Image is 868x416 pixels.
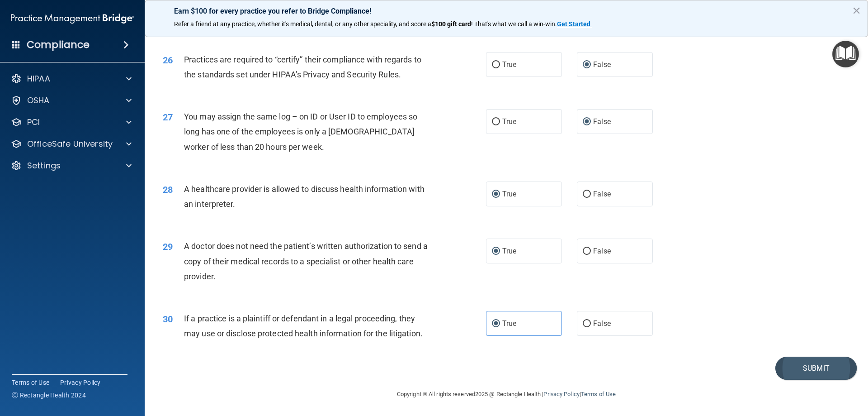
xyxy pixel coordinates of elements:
[502,190,516,198] span: True
[775,357,857,380] button: Submit
[492,119,500,125] input: True
[184,55,421,79] span: Practices are required to “certify” their compliance with regards to the standards set under HIPA...
[184,314,423,338] span: If a practice is a plaintiff or defendant in a legal proceeding, they may use or disclose protect...
[593,60,611,69] span: False
[11,95,132,106] a: OSHA
[11,10,134,28] img: PMB logo
[593,190,611,198] span: False
[163,241,173,252] span: 29
[492,191,500,198] input: True
[593,117,611,126] span: False
[27,139,113,149] p: OfficeSafe University
[27,73,50,84] p: HIPAA
[184,241,428,281] span: A doctor does not need the patient’s written authorization to send a copy of their medical record...
[492,248,500,255] input: True
[163,55,173,66] span: 26
[492,320,500,327] input: True
[184,184,425,209] span: A healthcare provider is allowed to discuss health information with an interpreter.
[11,73,132,84] a: HIPAA
[583,320,591,327] input: False
[174,20,431,28] span: Refer a friend at any practice, whether it's medical, dental, or any other speciality, and score a
[471,20,557,28] span: ! That's what we call a win-win.
[184,112,417,151] span: You may assign the same log – on ID or User ID to employees so long has one of the employees is o...
[27,95,50,106] p: OSHA
[431,20,471,28] strong: $100 gift card
[11,117,132,128] a: PCI
[12,378,49,387] a: Terms of Use
[163,184,173,195] span: 28
[583,248,591,255] input: False
[341,380,671,409] div: Copyright © All rights reserved 2025 @ Rectangle Health | |
[60,378,101,387] a: Privacy Policy
[163,112,173,123] span: 27
[593,247,611,255] span: False
[492,62,500,68] input: True
[502,319,516,328] span: True
[583,119,591,125] input: False
[557,20,592,28] a: Get Started
[543,391,579,397] a: Privacy Policy
[502,117,516,126] span: True
[583,62,591,68] input: False
[502,60,516,69] span: True
[163,314,173,325] span: 30
[11,160,132,171] a: Settings
[583,191,591,198] input: False
[852,3,861,18] button: Close
[27,38,90,51] h4: Compliance
[502,247,516,255] span: True
[832,41,859,67] button: Open Resource Center
[27,160,61,171] p: Settings
[557,20,590,28] strong: Get Started
[581,391,616,397] a: Terms of Use
[27,117,40,128] p: PCI
[11,139,132,149] a: OfficeSafe University
[593,319,611,328] span: False
[174,7,839,15] p: Earn $100 for every practice you refer to Bridge Compliance!
[12,391,86,400] span: Ⓒ Rectangle Health 2024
